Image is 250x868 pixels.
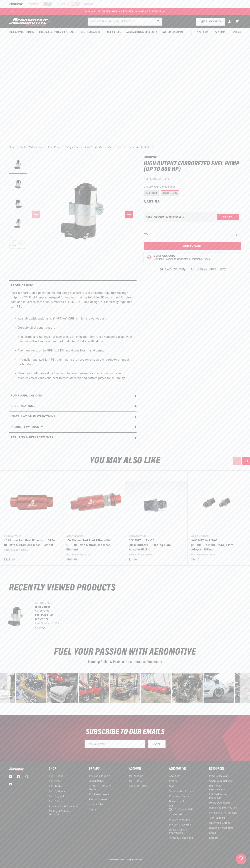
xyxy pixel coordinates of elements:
[108,859,125,861] small: © 2025 .
[169,817,190,822] a: Product Warranty
[18,317,135,321] li: Available with optional 3/8' NPT (or) ORB -8 inlet and outlet ports.
[141,673,171,703] div: image number 14
[129,775,143,779] a: My Account
[209,775,229,779] a: Product Catalog
[169,822,191,827] a: Privacy & Security
[144,199,160,205] span: $357.55
[197,31,208,34] span: About Us
[161,190,179,196] label: ORB -8 AN
[11,435,53,440] h2: Returns & replacements
[48,146,63,149] a: Fuel Pumps
[6,28,36,36] summary: Fuel & Water Pumps
[146,255,152,260] img: Emissions code
[85,740,145,748] input: Enter your email
[49,799,62,804] a: Fuel Filters
[196,267,226,275] span: 90 Days Return Policy
[125,211,133,218] button: Slide right
[16,10,234,14] div: 2 of 4
[89,802,103,807] a: Compu-Fire
[129,784,148,789] a: Account Details
[9,433,137,443] summary: Returns & replacements
[9,422,137,433] summary: Product warranty
[49,784,62,789] a: Fuel Tanks
[11,404,35,409] h2: Specifications
[47,673,78,703] div: image number 11
[209,800,231,805] a: Media Downloads
[144,161,241,172] h1: High Output Carbureted Fuel Pump (up to 600 HP)
[144,242,241,250] button: Add to Cart
[162,30,184,34] span: System Diagrams
[169,775,180,779] a: About Us
[9,146,241,149] nav: breadcrumbs
[110,673,140,703] div: Photo from a Shopper
[169,784,174,789] a: Blog
[89,797,107,802] a: Patriot Exhaust
[160,28,186,36] summary: System Diagrams
[4,538,56,548] a: 40 Micron Red Fuel Filter with ORB-10 Ports & Stainless Mesh Element
[11,283,33,288] h2: Product Info
[9,412,137,422] summary: Installation Instructions
[85,10,161,13] span: BUY A FUEL FILTER, GET A FREE REPLACEMENT ELEMENT
[89,779,104,784] a: Taylor Cable
[169,794,189,799] a: Customer Builds
[204,673,234,703] div: Photo from a Shopper
[240,673,250,703] div: Next
[125,859,142,861] small: All rights reserved
[18,358,135,367] li: Internally regulated to 7 PSI, eliminating the need for a separate regulator on most carburetors.
[162,178,169,180] strong: 11219
[93,146,154,149] li: High Output Carbureted Fuel Pump (up to 600 HP)
[169,799,187,804] a: Dealer Locator
[9,401,137,411] summary: Specifications
[124,28,160,36] summary: Accessories & Specialty
[114,859,124,861] a: Aeromotive
[49,794,68,799] a: Fuel Regulators
[9,234,27,252] button: Load image 5 in gallery view
[141,673,171,703] div: Photo from a Shopper
[77,28,103,36] summary: Fuel Regulators
[146,216,184,219] div: Does This part fit My vehicle?
[9,457,241,465] h2: You may also like
[66,538,118,552] a: 100 Micron Red Fuel Filter with ORB-10 Ports & Stainless Mesh Element
[35,605,56,621] a: High Output Carbureted Fuel Pump (up to 600 HP)
[9,8,16,15] button: Translation missing: en.sections.announcements.previous_announcement
[129,538,180,552] a: 3/8' NPT to AN-06 [DEMOGRAPHIC_DATA] Flare Adapter Fitting
[217,214,239,220] button: Verify
[103,28,124,36] summary: Fuel Filters
[196,18,225,26] button: PUMP FINDER
[191,538,243,552] a: 3/8" NPT to AN-08 [DEMOGRAPHIC_DATA] Flare Adapter Fitting
[9,146,16,149] a: Home
[47,673,78,703] div: Photo from a Shopper
[18,371,135,381] li: Rated for continuous duty, the pumping mechanism features a composite rotor, stainless steel vane...
[159,267,186,272] a: 1 Year Warranty
[242,457,250,465] button: Next slide
[49,809,81,817] a: Military & Veterans Discount
[9,281,137,291] summary: Product Info
[20,146,44,149] a: Fuel & Water Pumps
[144,190,159,196] label: 3/8" NPT
[49,789,65,794] a: Fuel Systems
[209,836,218,841] a: Careers
[80,30,100,34] span: Fuel Regulators
[144,177,241,181] div: Part Number:
[204,673,234,703] div: image number 16
[169,812,182,817] a: Contact Us
[89,784,118,792] a: [PERSON_NAME]’s Headers
[209,810,237,815] a: Installation Instructions
[89,807,96,812] a: Spyke
[233,457,241,465] button: Previous slide
[231,30,241,34] span: Rebuilds
[144,233,148,236] label: QTY
[49,775,63,779] a: Fuel Pumps
[209,779,233,784] a: Shipping & Delivery
[154,258,210,261] p: Continue Reading to Understand Emissions Codes
[16,673,46,703] div: image number 10
[9,156,27,174] button: Load image 1 in gallery view
[79,673,109,703] div: image number 12
[18,326,135,330] li: Durable billet construction.
[169,804,198,812] a: Call Us ([PHONE_NUMBER])
[8,18,52,26] img: Aeromotive
[9,648,241,656] h2: Fuel Your Passion with Aeromotive
[18,349,135,353] li: Fuel flow exceeds 90 GPH at 5 PSI and draws less than 5 amps.
[214,30,225,34] span: Tech Help
[49,779,61,784] a: Fuel Cells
